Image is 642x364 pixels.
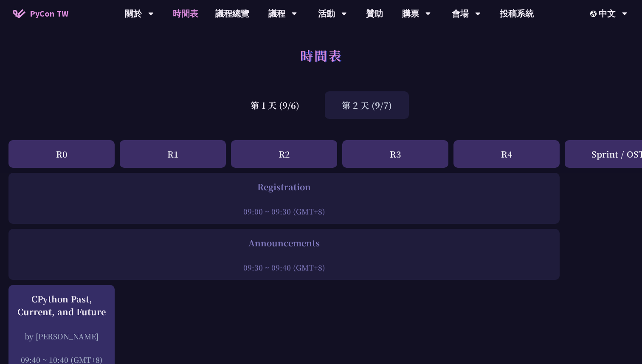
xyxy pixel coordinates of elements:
div: 09:30 ~ 09:40 (GMT+8) [13,262,555,273]
span: PyCon TW [30,7,68,20]
a: PyCon TW [4,3,77,24]
h1: 時間表 [300,42,342,68]
div: 第 1 天 (9/6) [234,91,316,119]
div: Registration [13,181,555,193]
div: R0 [8,140,115,168]
div: Announcements [13,237,555,249]
div: R3 [342,140,448,168]
div: R2 [231,140,337,168]
div: 09:00 ~ 09:30 (GMT+8) [13,206,555,217]
div: CPython Past, Current, and Future [13,293,110,318]
div: 第 2 天 (9/7) [325,91,409,119]
div: R1 [120,140,226,168]
div: by [PERSON_NAME] [13,331,110,341]
img: Locale Icon [590,11,599,17]
div: R4 [453,140,560,168]
img: Home icon of PyCon TW 2025 [13,9,25,18]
